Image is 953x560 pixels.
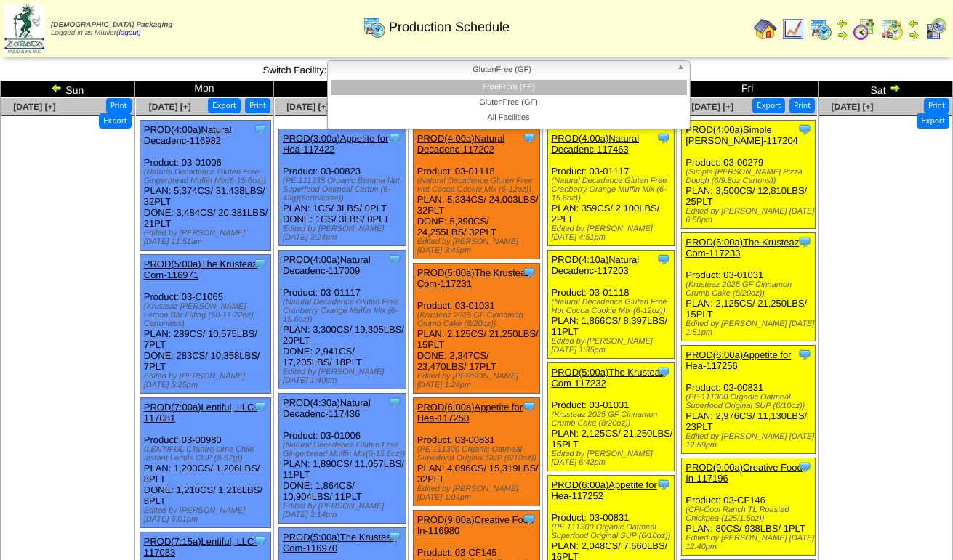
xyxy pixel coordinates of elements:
div: Edited by [PERSON_NAME] [DATE] 1:35pm [552,337,674,354]
a: [DATE] [+] [832,102,874,112]
a: [DATE] [+] [691,102,733,112]
img: Tooltip [387,252,402,267]
img: arrowright.gif [889,82,901,94]
div: (PE 111300 Organic Oatmeal Superfood Original SUP (6/10oz)) [417,445,539,463]
a: PROD(9:00a)Creative Food In-116980 [417,514,534,536]
a: (logout) [116,29,141,37]
span: Logged in as Mfuller [51,21,172,37]
img: arrowleft.gif [908,17,920,29]
button: Print [106,98,132,113]
div: (Simple [PERSON_NAME] Pizza Dough (6/9.8oz Cartons)) [685,168,815,185]
img: Tooltip [656,477,671,492]
img: Tooltip [656,131,671,145]
a: PROD(5:00a)The Krusteaz Com-117233 [685,237,799,259]
button: Print [245,98,270,113]
div: Edited by [PERSON_NAME] [DATE] 6:50pm [685,207,815,224]
button: Print [924,98,949,113]
span: Production Schedule [389,20,510,35]
button: Print [789,98,815,113]
a: PROD(5:00a)The Krusteaz Com-117232 [552,367,665,389]
a: PROD(4:00a)Natural Decadenc-117202 [417,133,505,155]
img: Tooltip [797,460,812,474]
div: Product: 03-01118 PLAN: 5,334CS / 24,003LBS / 32PLT DONE: 5,390CS / 24,255LBS / 32PLT [413,129,539,259]
div: (Krusteaz 2025 GF Cinnamon Crumb Cake (8/20oz)) [417,311,539,328]
div: Edited by [PERSON_NAME] [DATE] 12:59pm [685,432,815,450]
div: Edited by [PERSON_NAME] [DATE] 3:24pm [283,224,405,242]
div: Product: 03-01117 PLAN: 359CS / 2,100LBS / 2PLT [547,129,674,246]
div: Edited by [PERSON_NAME] [DATE] 1:24pm [417,372,539,389]
div: Edited by [PERSON_NAME] [DATE] 5:25pm [144,372,271,389]
div: (Natural Decadence Gluten Free Gingerbread Muffin Mix(6-15.6oz)) [283,441,405,458]
div: (Natural Decadence Gluten Free Cranberry Orange Muffin Mix (6-15.6oz)) [283,298,405,324]
li: FreeFrom (FF) [331,80,687,95]
a: PROD(6:00a)Appetite for Hea-117256 [685,349,791,371]
td: Tue [274,81,409,97]
img: Tooltip [656,252,671,267]
div: Product: 03-01006 PLAN: 1,890CS / 11,057LBS / 11PLT DONE: 1,864CS / 10,904LBS / 11PLT [279,394,406,524]
div: Edited by [PERSON_NAME] [DATE] 6:42pm [552,450,674,467]
img: Tooltip [797,122,812,137]
span: [DATE] [+] [13,102,55,112]
img: Tooltip [253,534,268,548]
a: PROD(6:00a)Appetite for Hea-117250 [417,402,523,423]
a: [DATE] [+] [286,102,329,112]
td: Mon [134,81,273,97]
div: (Krusteaz 2025 GF Cinnamon Crumb Cake (8/20oz)) [685,280,815,298]
img: calendarblend.gif [853,17,876,41]
img: calendarcustomer.gif [924,17,947,41]
div: Edited by [PERSON_NAME] [DATE] 1:04pm [417,484,539,502]
a: PROD(5:00a)The Krusteaz Com-116970 [283,532,396,553]
div: Product: 03-01117 PLAN: 3,300CS / 19,305LBS / 20PLT DONE: 2,941CS / 17,205LBS / 18PLT [279,251,406,389]
img: calendarprod.gif [363,15,386,38]
img: arrowright.gif [908,29,920,41]
img: zoroco-logo-small.webp [4,4,44,53]
img: Tooltip [253,122,268,137]
div: Product: 03-CF146 PLAN: 80CS / 938LBS / 1PLT [682,458,816,556]
div: (Natural Decadence Gluten Free Gingerbread Muffin Mix(6-15.6oz)) [144,168,271,185]
img: Tooltip [656,365,671,379]
img: Tooltip [522,512,536,527]
div: Product: 03-00279 PLAN: 3,500CS / 12,810LBS / 25PLT [682,121,816,229]
li: All Facilities [331,110,687,126]
a: PROD(7:15a)Lentiful, LLC-117083 [144,536,257,558]
img: arrowleft.gif [51,82,63,94]
div: Edited by [PERSON_NAME] [DATE] 4:51pm [552,224,674,242]
img: Tooltip [522,131,536,145]
div: Product: 03-01031 PLAN: 2,125CS / 21,250LBS / 15PLT [682,233,816,341]
td: Sat [819,81,953,97]
a: PROD(4:30a)Natural Decadenc-117436 [283,397,371,419]
div: (LENTIFUL Cilantro Lime Chile Instant Lentils CUP (8-57g)) [144,445,271,463]
div: Product: 03-00823 PLAN: 1CS / 3LBS / 0PLT DONE: 1CS / 3LBS / 0PLT [279,129,406,246]
span: GlutenFree (GF) [334,61,671,78]
div: Product: 03-01031 PLAN: 2,125CS / 21,250LBS / 15PLT DONE: 2,347CS / 23,470LBS / 17PLT [413,264,539,394]
button: Export [917,113,949,129]
div: (CFI-Cool Ranch TL Roasted Chickpea (125/1.5oz)) [685,506,815,523]
a: PROD(5:00a)The Krusteaz Com-116971 [144,259,257,280]
div: Edited by [PERSON_NAME] [DATE] 1:51pm [685,320,815,337]
button: Export [99,113,132,129]
img: calendarinout.gif [880,17,904,41]
td: Fri [677,81,819,97]
div: Product: 03-01006 PLAN: 5,374CS / 31,438LBS / 32PLT DONE: 3,484CS / 20,381LBS / 21PLT [140,121,271,251]
div: Product: 03-00980 PLAN: 1,200CS / 1,206LBS / 8PLT DONE: 1,210CS / 1,216LBS / 8PLT [140,398,271,528]
a: PROD(6:00a)Appetite for Hea-117252 [552,479,657,501]
a: PROD(5:00a)The Krusteaz Com-117231 [417,267,531,289]
span: [DATE] [+] [149,102,191,112]
span: [DEMOGRAPHIC_DATA] Packaging [51,21,172,29]
a: PROD(4:00a)Natural Decadenc-116982 [144,124,232,146]
div: Product: 03-01118 PLAN: 1,866CS / 8,397LBS / 11PLT [547,251,674,359]
div: (Krusteaz [PERSON_NAME] Lemon Bar Filling (50-11.72oz) Cartonless) [144,302,271,328]
a: PROD(4:00a)Natural Decadenc-117009 [283,254,371,276]
div: Edited by [PERSON_NAME] [DATE] 1:40pm [283,368,405,385]
img: arrowright.gif [837,29,848,41]
img: home.gif [754,17,777,41]
img: calendarprod.gif [809,17,832,41]
a: PROD(4:00a)Simple [PERSON_NAME]-117204 [685,124,798,146]
div: (PE 111335 Organic Banana Nut Superfood Oatmeal Carton (6-43g)(6crtn/case)) [283,176,405,203]
div: Product: 03-01031 PLAN: 2,125CS / 21,250LBS / 15PLT [547,363,674,471]
a: PROD(9:00a)Creative Food In-117196 [685,462,802,484]
img: Tooltip [522,399,536,414]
